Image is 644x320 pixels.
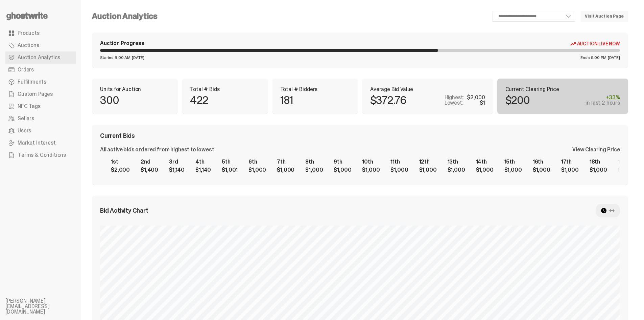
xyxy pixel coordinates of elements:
[608,56,620,60] span: [DATE]
[390,167,408,173] div: $1,000
[100,56,130,60] span: Started 9:00 AM
[92,12,158,20] h4: Auction Analytics
[5,125,76,137] a: Users
[504,167,522,173] div: $1,000
[577,41,620,46] span: Auction Live Now
[277,159,294,165] div: 7th
[18,128,31,133] span: Users
[334,159,351,165] div: 9th
[277,167,294,173] div: $1,000
[18,30,40,36] span: Products
[5,51,76,64] a: Auction Analytics
[618,167,636,173] div: $1,000
[370,87,485,92] p: Average Bid Value
[476,167,494,173] div: $1,000
[5,137,76,149] a: Market Interest
[572,147,620,152] div: View Clearing Price
[5,39,76,51] a: Auctions
[280,95,293,106] p: 181
[169,159,185,165] div: 3rd
[280,87,350,92] p: Total # Bidders
[248,159,266,165] div: 6th
[100,41,144,46] div: Auction Progress
[18,140,56,146] span: Market Interest
[505,87,620,92] p: Current Clearing Price
[504,159,522,165] div: 15th
[618,159,636,165] div: 19th
[100,147,215,152] div: All active bids ordered from highest to lowest.
[141,159,158,165] div: 2nd
[18,79,46,85] span: Fulfillments
[18,116,34,121] span: Sellers
[590,167,607,173] div: $1,000
[445,100,463,106] p: Lowest:
[5,27,76,39] a: Products
[5,88,76,100] a: Custom Pages
[467,95,485,100] div: $2,000
[476,159,494,165] div: 14th
[419,167,437,173] div: $1,000
[561,167,579,173] div: $1,000
[533,167,550,173] div: $1,000
[561,159,579,165] div: 17th
[18,104,41,109] span: NFC Tags
[5,100,76,112] a: NFC Tags
[580,11,628,22] a: Visit Auction Page
[195,167,211,173] div: $1,140
[305,159,323,165] div: 8th
[533,159,550,165] div: 16th
[390,159,408,165] div: 11th
[334,167,351,173] div: $1,000
[586,100,620,106] div: in last 2 hours
[448,167,465,173] div: $1,000
[100,208,148,214] span: Bid Activity Chart
[222,159,238,165] div: 5th
[445,95,464,100] p: Highest:
[169,167,185,173] div: $1,140
[190,87,260,92] p: Total # Bids
[18,91,53,97] span: Custom Pages
[305,167,323,173] div: $1,000
[448,159,465,165] div: 13th
[18,67,34,72] span: Orders
[5,76,76,88] a: Fulfillments
[362,159,380,165] div: 10th
[111,167,130,173] div: $2,000
[370,95,406,106] p: $372.76
[18,152,66,158] span: Terms & Conditions
[586,95,620,100] div: +33%
[141,167,158,173] div: $1,400
[580,56,606,60] span: Ends 9:00 PM
[111,159,130,165] div: 1st
[362,167,380,173] div: $1,000
[505,95,530,106] p: $200
[100,133,135,139] span: Current Bids
[190,95,208,106] p: 422
[222,167,238,173] div: $1,001
[195,159,211,165] div: 4th
[18,55,60,60] span: Auction Analytics
[100,95,119,106] p: 300
[18,43,39,48] span: Auctions
[5,112,76,125] a: Sellers
[5,64,76,76] a: Orders
[590,159,607,165] div: 18th
[100,87,170,92] p: Units for Auction
[419,159,437,165] div: 12th
[248,167,266,173] div: $1,000
[5,298,87,315] li: [PERSON_NAME][EMAIL_ADDRESS][DOMAIN_NAME]
[480,100,485,106] div: $1
[5,149,76,161] a: Terms & Conditions
[132,56,144,60] span: [DATE]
